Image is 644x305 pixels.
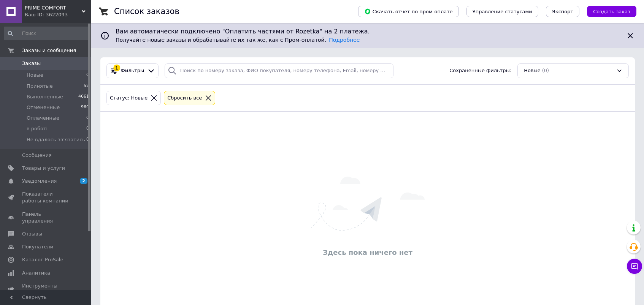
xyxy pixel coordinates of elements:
[27,72,43,79] span: Новые
[587,6,636,17] button: Создать заказ
[22,152,52,159] span: Сообщения
[27,93,63,100] span: Выполненные
[593,9,630,14] span: Создать заказ
[86,136,89,143] span: 0
[4,27,90,40] input: Поиск
[473,9,532,14] span: Управление статусами
[86,115,89,122] span: 0
[25,5,82,11] span: PRIME COMFORT
[86,72,89,79] span: 0
[116,27,620,36] span: Вам автоматически подключено "Оплатить частями от Rozetka" на 2 платежа.
[22,47,76,54] span: Заказы и сообщения
[27,125,48,132] span: в роботі
[449,67,511,74] span: Сохраненные фильтры:
[552,9,573,14] span: Экспорт
[166,94,203,102] div: Сбросить все
[22,270,50,277] span: Аналитика
[22,243,53,250] span: Покупатели
[22,283,70,296] span: Инструменты вебмастера и SEO
[27,136,85,143] span: Не вдалось звʼязатись
[542,68,549,73] span: (0)
[108,94,149,102] div: Статус: Новые
[27,83,53,90] span: Принятые
[116,37,360,43] span: Получайте новые заказы и обрабатывайте их так же, как с Пром-оплатой.
[22,211,70,224] span: Панель управления
[27,115,59,122] span: Оплаченные
[22,191,70,204] span: Показатели работы компании
[627,259,642,274] button: Чат с покупателем
[27,104,60,111] span: Отмененные
[86,125,89,132] span: 0
[466,6,538,17] button: Управление статусами
[121,67,144,74] span: Фильтры
[22,60,41,67] span: Заказы
[22,256,63,263] span: Каталог ProSale
[524,67,541,74] span: Новые
[364,8,453,15] span: Скачать отчет по пром-оплате
[165,63,393,78] input: Поиск по номеру заказа, ФИО покупателя, номеру телефона, Email, номеру накладной
[22,178,57,185] span: Уведомления
[81,104,89,111] span: 960
[78,93,89,100] span: 4661
[546,6,579,17] button: Экспорт
[25,11,91,18] div: Ваш ID: 3622093
[113,65,120,71] div: 1
[358,6,459,17] button: Скачать отчет по пром-оплате
[84,83,89,90] span: 52
[80,178,87,184] span: 2
[22,165,65,172] span: Товары и услуги
[22,231,42,237] span: Отзывы
[329,37,360,43] a: Подробнее
[114,7,179,16] h1: Список заказов
[579,8,636,14] a: Создать заказ
[104,248,631,257] div: Здесь пока ничего нет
